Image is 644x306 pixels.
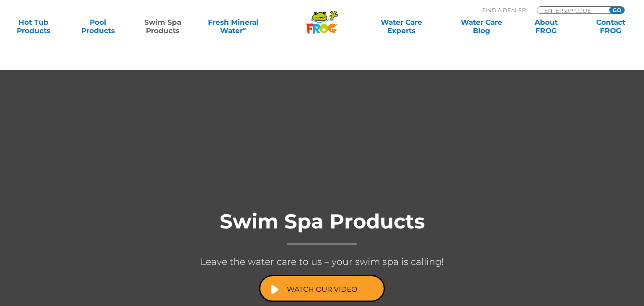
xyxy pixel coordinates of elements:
a: PoolProducts [73,18,123,35]
input: GO [609,7,624,13]
a: Water CareBlog [457,18,507,35]
a: Hot TubProducts [8,18,59,35]
a: AboutFROG [521,18,571,35]
a: ContactFROG [585,18,636,35]
input: Zip Code Form [543,7,600,14]
a: Fresh MineralWater∞ [202,18,265,35]
a: Water CareExperts [361,18,442,35]
sup: ∞ [243,26,247,32]
h1: Swim Spa Products [154,210,490,245]
a: Swim SpaProducts [138,18,188,35]
a: Watch Our Video [259,275,385,302]
p: Find A Dealer [482,6,526,14]
p: Leave the water care to us – your swim spa is calling! [154,253,490,271]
